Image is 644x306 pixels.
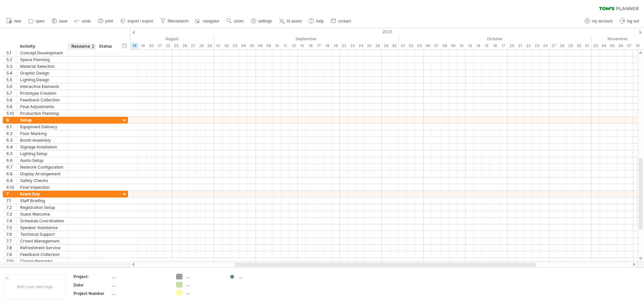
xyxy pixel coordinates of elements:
[214,35,398,42] div: September 2025
[20,77,65,83] div: Lighting Design
[234,19,244,24] span: zoom
[323,42,331,49] div: Thursday, 18 September 2025
[36,19,45,24] span: open
[6,238,16,244] div: 7.7
[186,290,222,296] div: ....
[6,137,16,143] div: 6.3
[20,43,64,50] div: Activity
[225,17,246,26] a: zoom
[6,251,16,258] div: 7.9
[6,124,16,130] div: 6.1
[398,42,407,49] div: Wednesday, 1 October 2025
[112,291,168,296] div: ....
[6,77,16,83] div: 5.5
[20,157,65,164] div: Audio Setup
[264,42,273,49] div: Tuesday, 9 September 2025
[348,42,357,49] div: Tuesday, 23 September 2025
[258,19,272,24] span: settings
[20,144,65,150] div: Signage Installation
[507,42,516,49] div: Monday, 20 October 2025
[20,110,65,117] div: Production Planning
[20,211,65,217] div: Guest Welcome
[222,42,231,49] div: Tuesday, 2 September 2025
[73,291,110,296] div: Project Number
[6,204,16,211] div: 7.2
[6,150,16,157] div: 6.5
[130,42,139,49] div: Monday, 18 August 2025
[424,42,432,49] div: Monday, 6 October 2025
[20,83,65,90] div: Interactive Elements
[20,171,65,177] div: Display Arrangement
[20,231,65,237] div: Technical Support
[206,42,214,49] div: Friday, 29 August 2025
[306,42,315,49] div: Tuesday, 16 September 2025
[499,42,507,49] div: Friday, 17 October 2025
[20,137,65,143] div: Booth Assembly
[26,17,47,26] a: open
[20,56,65,63] div: Space Planning
[20,130,65,137] div: Floor Marking
[6,63,16,70] div: 5.3
[466,42,474,49] div: Monday, 13 October 2025
[558,42,566,49] div: Tuesday, 28 October 2025
[449,42,457,49] div: Thursday, 9 October 2025
[591,42,600,49] div: Monday, 3 November 2025
[180,42,189,49] div: Tuesday, 26 August 2025
[3,274,66,299] div: Add your own logo
[5,17,23,26] a: new
[616,42,625,49] div: Thursday, 6 November 2025
[6,177,16,184] div: 6.9
[20,50,65,56] div: Concept Development
[20,124,65,130] div: Equipment Delivery
[440,42,449,49] div: Wednesday, 8 October 2025
[105,19,113,24] span: print
[329,17,353,26] a: contact
[20,198,65,204] div: Staff Briefing
[307,17,326,26] a: help
[315,42,323,49] div: Wednesday, 17 September 2025
[20,191,65,197] div: Event Day
[491,42,499,49] div: Thursday, 16 October 2025
[289,42,298,49] div: Friday, 12 September 2025
[6,97,16,103] div: 5.8
[14,19,21,24] span: new
[73,274,110,279] div: Project:
[457,42,466,49] div: Friday, 10 October 2025
[112,274,168,279] div: ....
[186,274,222,279] div: ....
[6,171,16,177] div: 6.8
[248,42,256,49] div: Friday, 5 September 2025
[608,42,616,49] div: Wednesday, 5 November 2025
[20,251,65,258] div: Feedback Collection
[549,42,558,49] div: Monday, 27 October 2025
[73,282,110,288] div: Date:
[59,19,67,24] span: save
[373,42,382,49] div: Friday, 26 September 2025
[541,42,549,49] div: Friday, 24 October 2025
[20,164,65,170] div: Network Configuration
[186,282,222,288] div: ....
[592,19,612,24] span: my account
[20,218,65,224] div: Schedule Coordination
[390,42,398,49] div: Tuesday, 30 September 2025
[6,144,16,150] div: 6.4
[73,17,93,26] a: undo
[164,42,172,49] div: Friday, 22 August 2025
[286,19,302,24] span: AI assist
[20,117,65,123] div: Setup
[50,17,69,26] a: save
[112,282,168,288] div: ....
[6,198,16,204] div: 7.1
[338,19,351,24] span: contact
[20,70,65,76] div: Graphic Design
[566,42,575,49] div: Wednesday, 29 October 2025
[633,42,642,49] div: Monday, 10 November 2025
[6,50,16,56] div: 5.1
[20,224,65,231] div: Speaker Assistance
[203,19,219,24] span: navigator
[575,42,583,49] div: Thursday, 30 October 2025
[20,97,65,103] div: Feedback Collection
[6,56,16,63] div: 5.2
[6,184,16,190] div: 6.10
[214,42,222,49] div: Monday, 1 September 2025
